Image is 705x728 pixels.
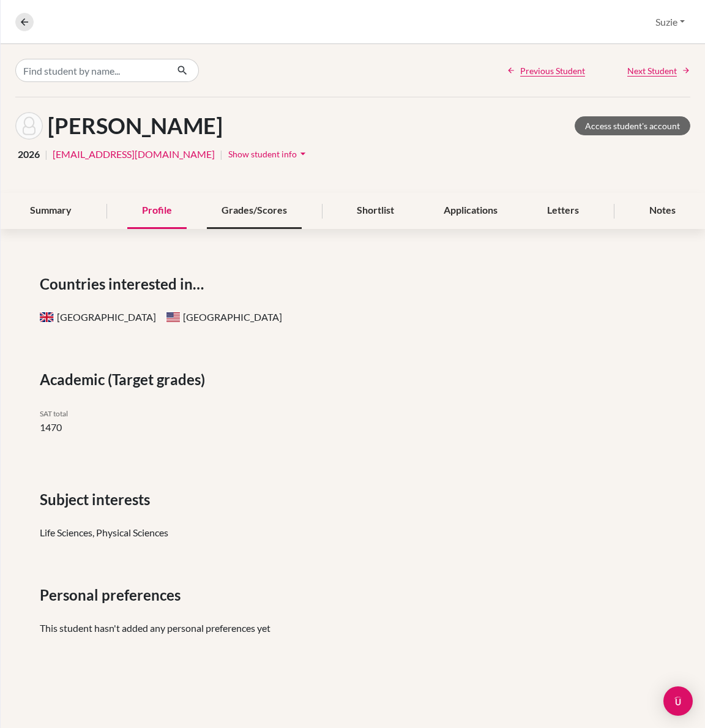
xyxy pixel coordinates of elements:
[429,193,512,229] div: Applications
[663,686,693,716] div: Open Intercom Messenger
[15,112,43,140] img: Eunchan Shin's avatar
[228,149,297,159] span: Show student info
[40,584,185,606] span: Personal preferences
[40,525,666,540] div: Life Sciences, Physical Sciences
[627,64,690,77] a: Next Student
[40,489,155,511] span: Subject interests
[45,147,48,162] span: |
[40,312,54,323] span: United Kingdom
[220,147,223,162] span: |
[40,369,210,391] span: Academic (Target grades)
[627,64,677,77] span: Next Student
[520,64,585,77] span: Previous Student
[532,193,594,229] div: Letters
[650,10,690,34] button: Suzie
[18,147,40,162] span: 2026
[15,59,167,82] input: Find student by name...
[507,64,585,77] a: Previous Student
[40,420,344,435] li: 1470
[40,273,209,295] span: Countries interested in…
[228,144,310,163] button: Show student infoarrow_drop_down
[48,113,223,139] h1: [PERSON_NAME]
[575,116,690,135] a: Access student's account
[166,311,282,323] span: [GEOGRAPHIC_DATA]
[166,312,181,323] span: United States of America
[40,621,666,636] p: This student hasn't added any personal preferences yet
[342,193,409,229] div: Shortlist
[40,311,156,323] span: [GEOGRAPHIC_DATA]
[53,147,215,162] a: [EMAIL_ADDRESS][DOMAIN_NAME]
[207,193,302,229] div: Grades/Scores
[15,193,86,229] div: Summary
[127,193,187,229] div: Profile
[297,148,309,160] i: arrow_drop_down
[635,193,690,229] div: Notes
[40,409,68,418] span: SAT total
